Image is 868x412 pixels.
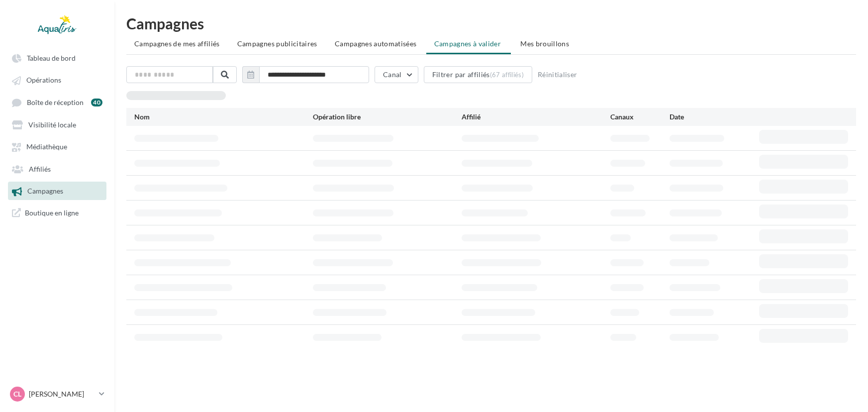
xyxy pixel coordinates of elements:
[29,389,95,399] p: [PERSON_NAME]
[375,66,418,83] button: Canal
[6,93,108,111] a: Boîte de réception 40
[6,160,108,178] a: Affiliés
[27,187,63,196] span: Campagnes
[13,389,21,399] span: CL
[28,120,76,129] span: Visibilité locale
[26,76,61,85] span: Opérations
[25,208,79,217] span: Boutique en ligne
[6,204,108,221] a: Boutique en ligne
[6,137,108,155] a: Médiathèque
[520,39,569,48] span: Mes brouillons
[534,69,581,81] button: Réinitialiser
[462,112,610,122] div: Affilié
[335,39,417,48] span: Campagnes automatisées
[313,112,462,122] div: Opération libre
[26,143,67,151] span: Médiathèque
[6,49,108,67] a: Tableau de bord
[134,39,220,48] span: Campagnes de mes affiliés
[424,66,532,83] button: Filtrer par affiliés(67 affiliés)
[670,112,759,122] div: Date
[610,112,670,122] div: Canaux
[490,71,524,79] div: (67 affiliés)
[6,115,108,133] a: Visibilité locale
[29,165,51,173] span: Affiliés
[237,39,317,48] span: Campagnes publicitaires
[8,385,106,404] a: CL [PERSON_NAME]
[6,182,108,200] a: Campagnes
[134,112,313,122] div: Nom
[27,54,76,62] span: Tableau de bord
[126,16,856,31] h1: Campagnes
[91,99,102,106] div: 40
[6,71,108,89] a: Opérations
[27,98,84,106] span: Boîte de réception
